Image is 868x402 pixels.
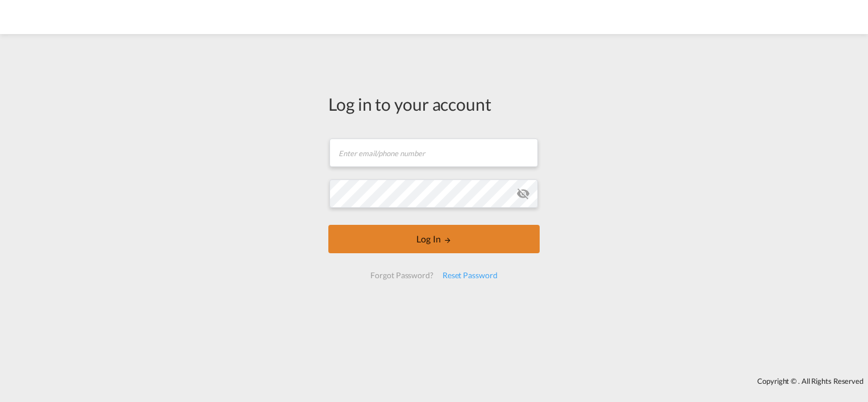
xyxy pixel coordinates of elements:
input: Enter email/phone number [329,139,538,167]
div: Forgot Password? [366,265,437,286]
div: Reset Password [438,265,502,286]
div: Log in to your account [328,92,540,116]
button: LOGIN [328,225,540,253]
md-icon: icon-eye-off [516,187,530,200]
